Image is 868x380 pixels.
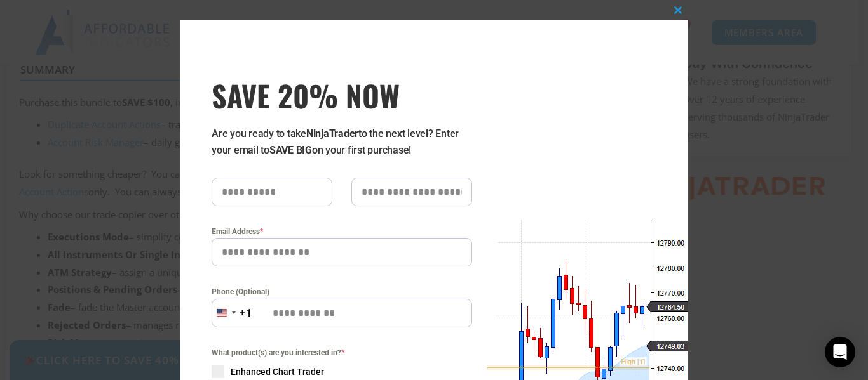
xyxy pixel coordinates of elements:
[212,126,472,159] p: Are you ready to take to the next level? Enter your email to on your first purchase!
[306,128,358,140] strong: NinjaTrader
[231,365,324,378] span: Enhanced Chart Trader
[212,346,472,359] span: What product(s) are you interested in?
[240,305,252,322] div: +1
[212,225,472,238] label: Email Address
[212,285,472,298] label: Phone (Optional)
[269,144,312,156] strong: SAVE BIG
[212,77,472,113] span: SAVE 20% NOW
[825,337,855,367] div: Open Intercom Messenger
[212,299,252,327] button: Selected country
[212,365,472,378] label: Enhanced Chart Trader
